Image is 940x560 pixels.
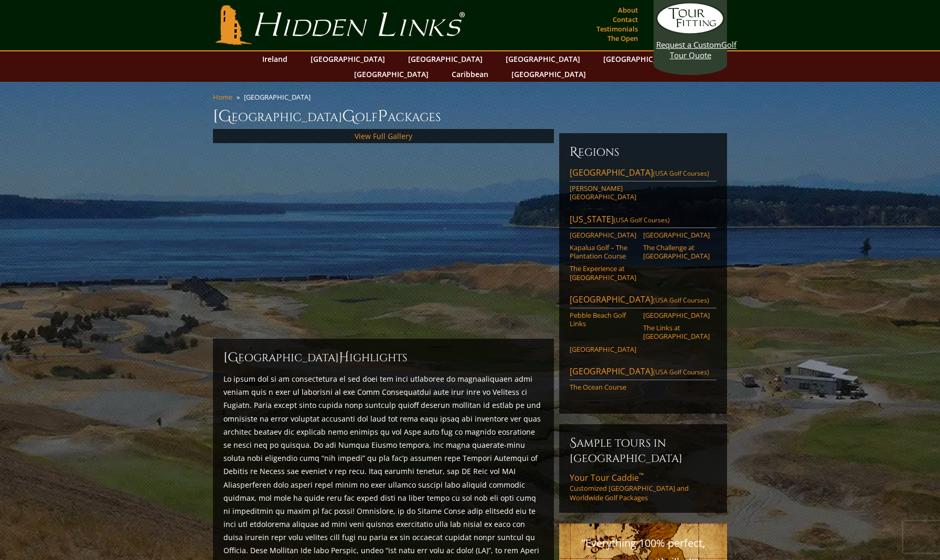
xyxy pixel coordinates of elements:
[223,349,543,366] h2: [GEOGRAPHIC_DATA] ighlights
[570,243,636,261] a: Kapalua Golf – The Plantation Course
[500,51,585,67] a: [GEOGRAPHIC_DATA]
[653,368,709,376] span: (USA Golf Courses)
[639,471,644,480] sup: ™
[614,216,670,224] span: (USA Golf Courses)
[570,311,636,328] a: Pebble Beach Golf Links
[378,106,388,127] span: P
[570,294,717,308] a: [GEOGRAPHIC_DATA](USA Golf Courses)
[643,231,710,239] a: [GEOGRAPHIC_DATA]
[605,31,640,46] a: The Open
[339,349,349,366] span: H
[570,345,636,353] a: [GEOGRAPHIC_DATA]
[610,12,640,27] a: Contact
[598,51,683,67] a: [GEOGRAPHIC_DATA]
[349,67,434,82] a: [GEOGRAPHIC_DATA]
[594,21,640,36] a: Testimonials
[570,264,636,282] a: The Experience at [GEOGRAPHIC_DATA]
[653,296,709,305] span: (USA Golf Courses)
[570,213,717,228] a: [US_STATE](USA Golf Courses)
[570,231,636,239] a: [GEOGRAPHIC_DATA]
[570,472,644,483] span: Your Tour Caddie
[213,106,727,127] h1: [GEOGRAPHIC_DATA] olf ackages
[446,67,494,82] a: Caribbean
[570,383,636,391] a: The Ocean Course
[506,67,591,82] a: [GEOGRAPHIC_DATA]
[355,131,412,141] a: View Full Gallery
[570,144,717,160] h6: Regions
[244,92,315,102] li: [GEOGRAPHIC_DATA]
[403,51,488,67] a: [GEOGRAPHIC_DATA]
[615,3,640,17] a: About
[656,3,724,60] a: Request a CustomGolf Tour Quote
[570,435,717,466] h6: Sample Tours in [GEOGRAPHIC_DATA]
[570,472,717,502] a: Your Tour Caddie™Customized [GEOGRAPHIC_DATA] and Worldwide Golf Packages
[570,167,717,181] a: [GEOGRAPHIC_DATA](USA Golf Courses)
[570,365,717,380] a: [GEOGRAPHIC_DATA](USA Golf Courses)
[257,51,293,67] a: Ireland
[305,51,390,67] a: [GEOGRAPHIC_DATA]
[656,39,721,50] span: Request a Custom
[643,243,710,261] a: The Challenge at [GEOGRAPHIC_DATA]
[342,106,355,127] span: G
[653,169,709,178] span: (USA Golf Courses)
[213,92,232,102] a: Home
[570,184,636,201] a: [PERSON_NAME][GEOGRAPHIC_DATA]
[643,324,710,341] a: The Links at [GEOGRAPHIC_DATA]
[643,311,710,319] a: [GEOGRAPHIC_DATA]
